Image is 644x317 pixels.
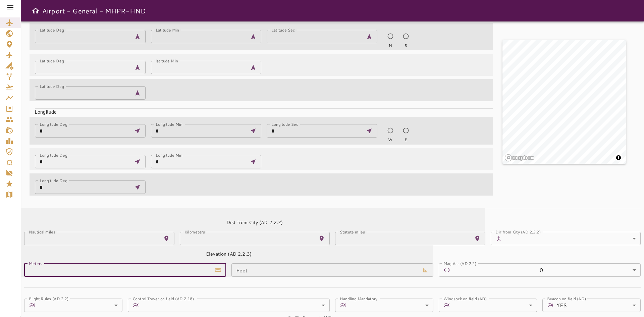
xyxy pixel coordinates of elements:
button: Toggle attribution [614,154,623,162]
label: Latitude Deg [40,83,64,89]
a: Mapbox logo [504,154,534,162]
label: Longitude Deg [40,177,67,183]
label: Longitude Deg [40,121,67,127]
canvas: Map [502,40,626,164]
label: Meters [29,260,42,266]
h6: Airport - General - MHPR-HND [42,5,146,16]
label: Statute miles [340,229,365,234]
h6: Dist from City (AD 2.2.2) [226,219,283,226]
div: Longitude [30,103,493,115]
label: Flight Rules (AD 2.2) [29,296,69,301]
label: Latitude Sec [271,27,295,33]
label: Control Tower on field (AD 2.18) [132,296,194,301]
label: Nautical miles [29,229,55,234]
label: Beacon on field (AD) [547,296,586,301]
div: YES [556,299,641,312]
label: Latitude Deg [40,27,64,33]
label: Mag Var (AD 2.2) [443,260,477,266]
label: Dir from City (AD 2.2.2) [495,229,541,234]
label: Longitude Deg [40,152,67,158]
label: Longitude Min [156,121,182,127]
label: Kilometers [184,229,205,234]
label: Longitude Min [156,152,182,158]
label: Handling Mandatory [340,296,377,301]
label: Longitude Sec [271,121,298,127]
h6: Elevation (AD 2.2.3) [206,251,252,258]
span: E [405,137,407,143]
label: Latitude Min [156,27,179,33]
label: latitude Min [156,58,178,63]
label: Latitude Deg [40,58,64,63]
span: W [388,137,392,143]
span: N [389,43,392,49]
label: Windsock on field (AD) [443,296,487,301]
span: S [405,43,407,49]
button: Open drawer [29,4,42,17]
div: 0 [453,263,641,277]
